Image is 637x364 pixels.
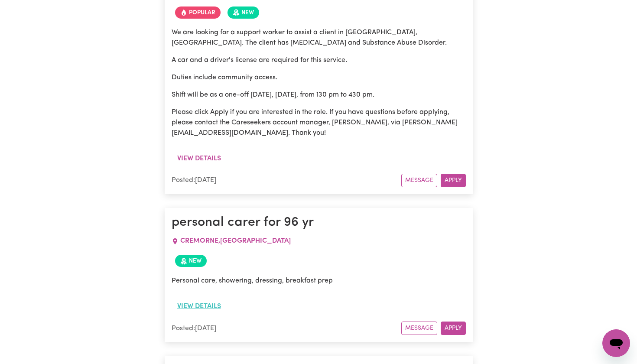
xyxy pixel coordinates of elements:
[172,175,401,185] div: Posted: [DATE]
[175,6,221,19] span: Job is popular
[172,72,466,83] p: Duties include community access.
[441,174,466,187] button: Apply for this job
[602,329,630,357] iframe: Button to launch messaging window
[180,237,291,244] span: CREMORNE , [GEOGRAPHIC_DATA]
[401,174,437,187] button: Message
[172,276,466,286] p: Personal care, showering, dressing, breakfast prep
[441,322,466,335] button: Apply for this job
[172,298,227,315] button: View details
[172,215,466,231] h1: personal carer for 96 yr
[172,27,466,48] p: We are looking for a support worker to assist a client in [GEOGRAPHIC_DATA], [GEOGRAPHIC_DATA]. T...
[227,6,259,19] span: Job posted within the last 30 days
[401,322,437,335] button: Message
[175,255,207,267] span: Job posted within the last 30 days
[172,107,466,138] p: Please click Apply if you are interested in the role. If you have questions before applying, plea...
[172,55,466,65] p: A car and a driver's license are required for this service.
[172,323,401,334] div: Posted: [DATE]
[172,90,466,100] p: Shift will be as a one-off [DATE], [DATE], from 130 pm to 430 pm.
[172,150,227,167] button: View details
